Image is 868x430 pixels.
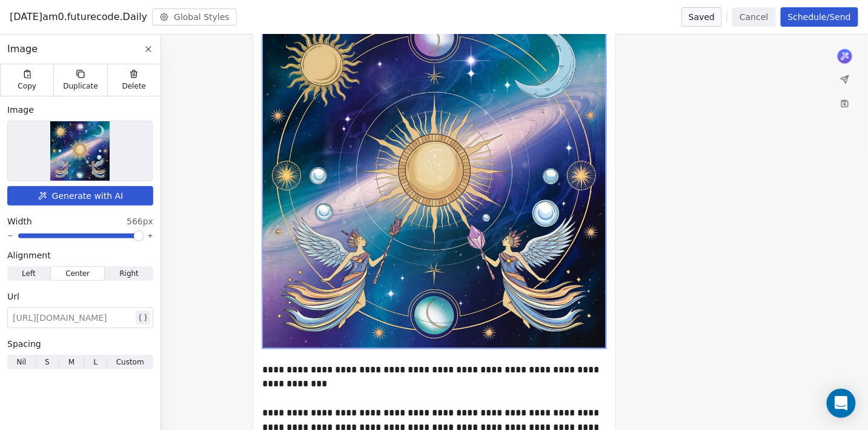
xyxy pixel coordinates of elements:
span: Custom [116,357,144,368]
span: Spacing [7,338,41,350]
span: Delete [122,81,147,91]
img: Selected image [50,121,110,181]
button: Global Styles [152,8,237,25]
button: Generate with AI [7,186,153,206]
span: Left [22,268,36,279]
span: Right [119,268,139,279]
span: Url [7,291,19,303]
button: Cancel [732,7,775,27]
span: 566px [127,215,153,227]
button: Saved [681,7,722,27]
span: [DATE]am0.futurecode.Daily [10,10,147,24]
span: M [68,357,75,368]
span: Alignment [7,249,51,261]
button: Schedule/Send [781,7,858,27]
span: L [93,357,98,368]
div: Open Intercom Messenger [827,389,856,418]
span: S [45,357,50,368]
span: Copy [18,81,36,91]
span: Width [7,215,32,227]
span: Image [7,104,34,116]
span: Nil [16,357,26,368]
span: Image [7,42,38,56]
span: Duplicate [63,81,98,91]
